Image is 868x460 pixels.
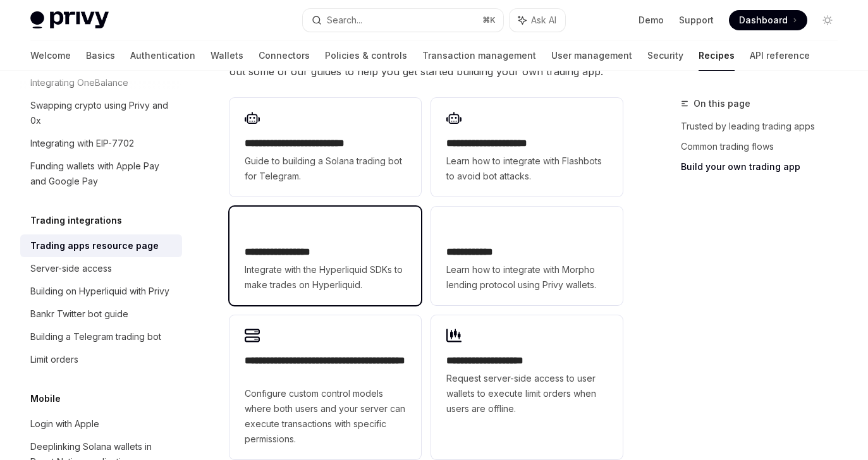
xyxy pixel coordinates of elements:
[30,329,161,344] div: Building a Telegram trading bot
[431,207,623,305] a: **** **** **Learn how to integrate with Morpho lending protocol using Privy wallets.
[30,352,78,367] div: Limit orders
[817,10,838,30] button: Toggle dark mode
[20,348,182,371] a: Limit orders
[327,13,362,28] div: Search...
[30,40,71,71] a: Welcome
[482,15,496,25] span: ⌘ K
[699,40,735,71] a: Recipes
[86,40,115,71] a: Basics
[20,413,182,435] a: Login with Apple
[20,234,182,257] a: Trading apps resource page
[694,96,750,111] span: On this page
[30,261,112,276] div: Server-side access
[647,40,683,71] a: Security
[20,303,182,325] a: Bankr Twitter bot guide
[20,280,182,303] a: Building on Hyperliquid with Privy
[259,40,310,71] a: Connectors
[211,40,243,71] a: Wallets
[681,136,848,157] a: Common trading flows
[739,14,788,27] span: Dashboard
[681,116,848,136] a: Trusted by leading trading apps
[30,238,159,253] div: Trading apps resource page
[30,213,122,228] h5: Trading integrations
[30,416,99,432] div: Login with Apple
[431,315,623,459] a: **** **** **** *****Request server-side access to user wallets to execute limit orders when users...
[531,14,556,27] span: Ask AI
[229,207,421,305] a: **** **** **** **Integrate with the Hyperliquid SDKs to make trades on Hyperliquid.
[446,371,608,416] span: Request server-side access to user wallets to execute limit orders when users are offline.
[30,98,174,128] div: Swapping crypto using Privy and 0x
[303,9,503,32] button: Search...⌘K
[639,14,664,27] a: Demo
[30,159,174,189] div: Funding wallets with Apple Pay and Google Pay
[510,9,565,32] button: Ask AI
[750,40,810,71] a: API reference
[30,306,128,322] div: Bankr Twitter bot guide
[681,157,848,177] a: Build your own trading app
[30,284,169,299] div: Building on Hyperliquid with Privy
[446,154,608,184] span: Learn how to integrate with Flashbots to avoid bot attacks.
[245,262,406,293] span: Integrate with the Hyperliquid SDKs to make trades on Hyperliquid.
[729,10,807,30] a: Dashboard
[20,155,182,193] a: Funding wallets with Apple Pay and Google Pay
[245,386,406,447] span: Configure custom control models where both users and your server can execute transactions with sp...
[245,154,406,184] span: Guide to building a Solana trading bot for Telegram.
[20,132,182,155] a: Integrating with EIP-7702
[422,40,536,71] a: Transaction management
[130,40,195,71] a: Authentication
[30,391,61,406] h5: Mobile
[30,11,109,29] img: light logo
[30,136,134,151] div: Integrating with EIP-7702
[20,257,182,280] a: Server-side access
[551,40,632,71] a: User management
[20,325,182,348] a: Building a Telegram trading bot
[679,14,714,27] a: Support
[325,40,407,71] a: Policies & controls
[20,94,182,132] a: Swapping crypto using Privy and 0x
[446,262,608,293] span: Learn how to integrate with Morpho lending protocol using Privy wallets.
